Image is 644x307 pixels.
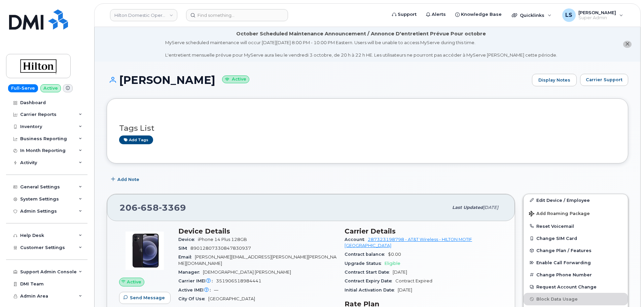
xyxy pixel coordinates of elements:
[178,246,190,251] span: SIM
[119,292,171,304] button: Send Message
[130,295,165,301] span: Send Message
[208,296,255,301] span: [GEOGRAPHIC_DATA]
[178,254,195,259] span: Email
[388,252,401,257] span: $0.00
[222,75,249,83] small: Active
[529,211,590,217] span: Add Roaming Package
[524,244,628,256] button: Change Plan / Features
[483,205,498,210] span: [DATE]
[107,74,529,86] h1: [PERSON_NAME]
[536,248,592,253] span: Change Plan / Features
[178,296,208,301] span: City Of Use
[178,270,203,275] span: Manager
[385,261,400,266] span: Eligible
[524,220,628,232] button: Reset Voicemail
[345,261,385,266] span: Upgrade Status
[236,30,486,37] div: October Scheduled Maintenance Announcement / Annonce D'entretient Prévue Pour octobre
[345,237,472,248] a: 287323198798 - AT&T Wireless - HILTON MOTIF [GEOGRAPHIC_DATA]
[159,203,186,213] span: 3369
[623,41,632,48] button: close notification
[178,254,336,266] span: [PERSON_NAME][EMAIL_ADDRESS][PERSON_NAME][PERSON_NAME][DOMAIN_NAME]
[524,281,628,293] button: Request Account Change
[524,269,628,281] button: Change Phone Number
[117,176,139,183] span: Add Note
[198,237,247,242] span: iPhone 14 Plus 128GB
[178,227,336,235] h3: Device Details
[524,293,628,305] button: Block Data Usage
[190,246,251,251] span: 89012807330847830937
[127,279,141,285] span: Active
[536,260,591,265] span: Enable Call Forwarding
[345,287,398,293] span: Initial Activation Date
[138,203,159,213] span: 658
[452,205,483,210] span: Last updated
[119,203,186,213] span: 206
[524,256,628,269] button: Enable Call Forwarding
[345,252,388,257] span: Contract balance
[393,270,407,275] span: [DATE]
[395,278,432,283] span: Contract Expired
[216,278,261,283] span: 351906518984441
[398,287,412,293] span: [DATE]
[345,227,503,235] h3: Carrier Details
[203,270,291,275] span: [DEMOGRAPHIC_DATA] [PERSON_NAME]
[524,232,628,244] button: Change SIM Card
[124,231,165,271] img: image20231002-3703462-trllhy.jpeg
[580,74,628,86] button: Carrier Support
[524,194,628,206] a: Edit Device / Employee
[586,76,622,83] span: Carrier Support
[532,74,577,87] a: Display Notes
[119,124,616,132] h3: Tags List
[107,174,145,186] button: Add Note
[119,135,153,144] a: Add tags
[178,237,198,242] span: Device
[178,278,216,283] span: Carrier IMEI
[178,287,214,293] span: Active IMEI
[214,287,218,293] span: —
[524,206,628,220] button: Add Roaming Package
[345,278,395,283] span: Contract Expiry Date
[345,270,393,275] span: Contract Start Date
[345,237,368,242] span: Account
[165,39,557,58] div: MyServe scheduled maintenance will occur [DATE][DATE] 8:00 PM - 10:00 PM Eastern. Users will be u...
